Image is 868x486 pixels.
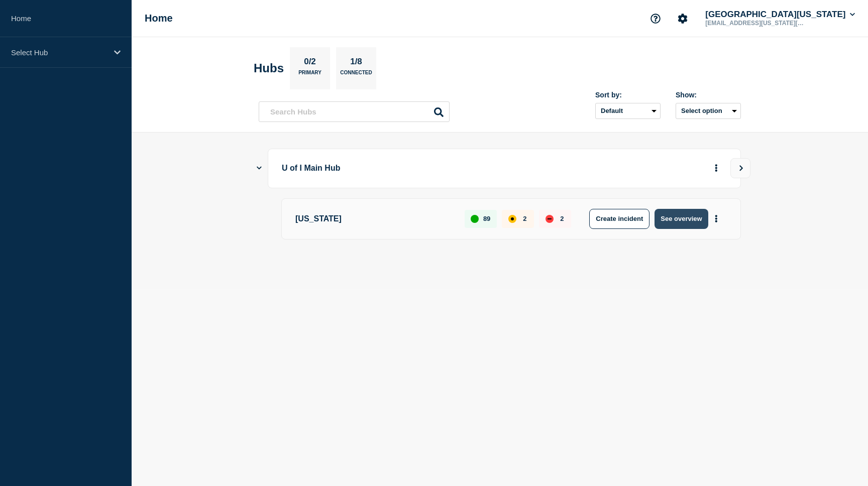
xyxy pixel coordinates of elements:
[298,70,321,80] p: Primary
[589,209,649,229] button: Create incident
[645,8,666,29] button: Support
[523,215,526,222] p: 2
[595,103,661,119] select: Sort by
[483,215,490,222] p: 89
[254,61,284,75] h2: Hubs
[710,159,723,178] button: More actions
[676,103,741,119] button: Select option
[259,101,450,122] input: Search Hubs
[340,70,372,80] p: Connected
[703,20,808,27] p: [EMAIL_ADDRESS][US_STATE][DOMAIN_NAME]
[676,91,741,99] div: Show:
[730,158,750,178] button: View
[655,209,708,229] button: See overview
[595,91,661,99] div: Sort by:
[347,57,366,70] p: 1/8
[11,48,107,57] p: Select Hub
[295,209,453,229] p: [US_STATE]
[703,10,857,20] button: [GEOGRAPHIC_DATA][US_STATE]
[546,215,554,223] div: down
[282,159,560,178] p: U of I Main Hub
[710,209,723,228] button: More actions
[560,215,564,222] p: 2
[257,165,262,172] button: Show Connected Hubs
[300,57,320,70] p: 0/2
[672,8,693,29] button: Account settings
[145,13,173,24] h1: Home
[508,215,516,223] div: affected
[471,215,479,223] div: up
